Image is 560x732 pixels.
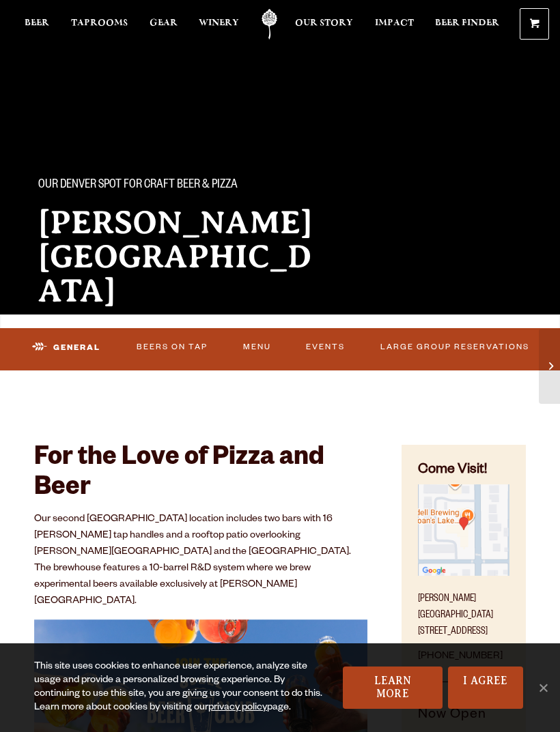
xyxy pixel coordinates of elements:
a: Menu [238,334,275,362]
a: Odell Home [253,9,287,40]
a: Learn More [343,667,443,709]
h2: [PERSON_NAME][GEOGRAPHIC_DATA] [38,205,333,308]
a: Beer Finder [435,9,499,40]
span: Our Denver spot for craft beer & pizza [38,177,238,194]
a: Taprooms [71,9,128,40]
a: General [27,332,106,364]
span: Beer [25,18,49,29]
div: Come visit our 10-barrel pilot brewhouse, taproom and pizza kitchen in the [PERSON_NAME][GEOGRAPH... [38,327,333,369]
a: Gear [150,9,178,40]
img: Small thumbnail of location on map [418,484,509,576]
a: I Agree [448,667,523,709]
a: Impact [375,9,414,40]
a: privacy policy [208,703,267,714]
h2: For the Love of Pizza and Beer [34,445,367,505]
p: Our second [GEOGRAPHIC_DATA] location includes two bars with 16 [PERSON_NAME] tap handles and a r... [34,512,367,610]
span: Taprooms [71,18,128,29]
span: Gear [150,18,178,29]
a: Find on Google Maps (opens in a new window) [418,569,509,580]
a: Winery [199,9,239,40]
div: This site uses cookies to enhance user experience, analyze site usage and provide a personalized ... [34,660,329,715]
h4: Come Visit! [418,461,509,481]
a: Events [302,334,350,362]
a: Beer [25,9,49,40]
span: Beer Finder [435,18,499,29]
span: No [536,681,550,694]
span: Impact [375,18,414,29]
a: Our Story [295,9,353,40]
span: Our Story [295,18,353,29]
p: [PERSON_NAME][GEOGRAPHIC_DATA] [STREET_ADDRESS] [418,583,509,641]
a: Beers On Tap [132,334,212,362]
span: Winery [199,18,239,29]
a: Large Group Reservations [376,334,533,362]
